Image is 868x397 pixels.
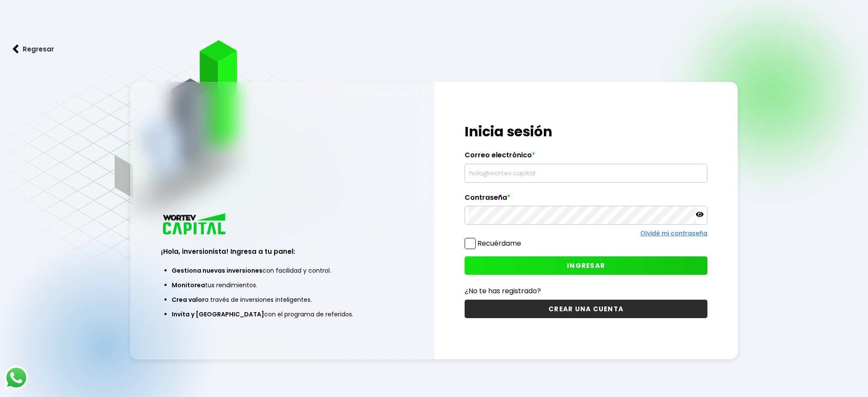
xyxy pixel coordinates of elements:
span: Monitorea [172,281,205,289]
span: INGRESAR [567,261,605,270]
p: ¿No te has registrado? [465,286,707,296]
span: Invita y [GEOGRAPHIC_DATA] [172,310,264,319]
a: ¿No te has registrado?CREAR UNA CUENTA [465,286,707,318]
label: Correo electrónico [465,151,707,164]
button: INGRESAR [465,256,707,275]
h1: Inicia sesión [465,121,707,142]
li: tus rendimientos. [172,278,393,292]
li: con el programa de referidos. [172,307,393,322]
img: flecha izquierda [13,45,19,54]
img: logo_wortev_capital [161,212,229,238]
li: con facilidad y control. [172,263,393,278]
span: Gestiona nuevas inversiones [172,266,262,275]
a: Olvidé mi contraseña [640,229,707,238]
input: hola@wortev.capital [468,164,704,182]
label: Contraseña [465,193,707,206]
li: a través de inversiones inteligentes. [172,292,393,307]
button: CREAR UNA CUENTA [465,300,707,318]
span: Crea valor [172,295,205,304]
label: Recuérdame [477,238,521,248]
img: logos_whatsapp-icon.242b2217.svg [4,366,28,390]
h3: ¡Hola, inversionista! Ingresa a tu panel: [161,247,404,256]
